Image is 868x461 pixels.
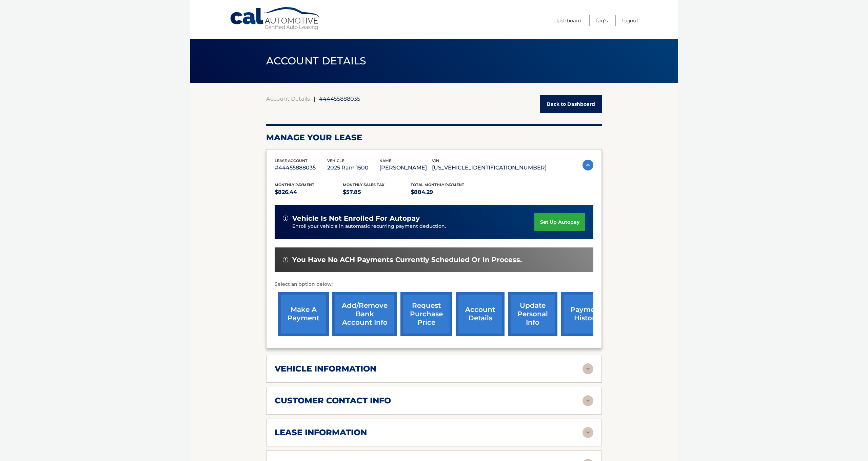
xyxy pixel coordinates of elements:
[275,182,314,187] span: Monthly Payment
[266,55,367,67] span: ACCOUNT DETAILS
[411,187,479,197] p: $884.29
[275,280,593,288] p: Select an option below:
[292,223,534,230] p: Enroll your vehicle in automatic recurring payment deduction.
[266,133,602,143] h2: Manage Your Lease
[432,163,547,173] p: [US_VEHICLE_IDENTIFICATION_NUMBER]
[266,95,310,102] a: Account Details
[327,163,380,173] p: 2025 Ram 1500
[292,256,522,264] span: You have no ACH payments currently scheduled or in process.
[583,427,593,438] img: accordion-rest.svg
[343,187,411,197] p: $57.85
[319,95,360,102] span: #44455888035
[343,182,384,187] span: Monthly sales Tax
[327,158,344,163] span: vehicle
[379,163,432,173] p: [PERSON_NAME]
[561,292,612,336] a: payment history
[283,216,288,221] img: alert-white.svg
[411,182,464,187] span: Total Monthly Payment
[400,292,452,336] a: request purchase price
[230,7,321,31] a: Cal Automotive
[275,158,308,163] span: lease account
[508,292,557,336] a: update personal info
[540,95,602,113] a: Back to Dashboard
[275,396,391,406] h2: customer contact info
[622,15,638,26] a: Logout
[275,163,327,173] p: #44455888035
[275,364,376,374] h2: vehicle information
[432,158,439,163] span: vin
[583,395,593,406] img: accordion-rest.svg
[596,15,608,26] a: FAQ's
[283,257,288,262] img: alert-white.svg
[583,160,593,171] img: accordion-active.svg
[379,158,391,163] span: name
[332,292,397,336] a: Add/Remove bank account info
[278,292,329,336] a: make a payment
[275,427,367,438] h2: lease information
[292,214,420,223] span: vehicle is not enrolled for autopay
[554,15,581,26] a: Dashboard
[275,187,343,197] p: $826.44
[583,363,593,374] img: accordion-rest.svg
[456,292,505,336] a: account details
[314,95,315,102] span: |
[534,213,585,231] a: set up autopay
